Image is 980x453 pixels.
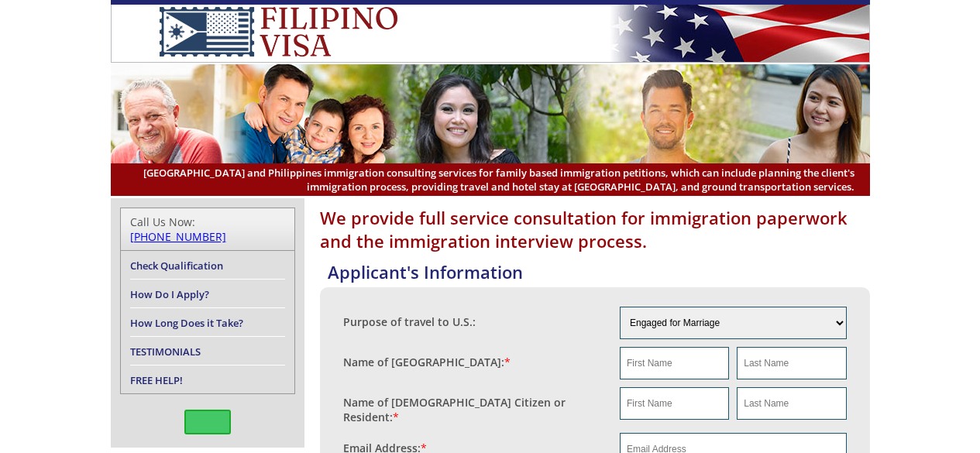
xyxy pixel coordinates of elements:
input: First Name [620,347,729,379]
input: Last Name [737,347,846,379]
a: How Do I Apply? [130,287,209,301]
label: Purpose of travel to U.S.: [343,314,476,329]
h1: We provide full service consultation for immigration paperwork and the immigration interview proc... [320,206,870,252]
a: How Long Does it Take? [130,316,243,330]
label: Name of [GEOGRAPHIC_DATA]: [343,355,511,369]
div: Call Us Now: [130,214,285,244]
a: TESTIMONIALS [130,345,201,359]
a: Check Qualification [130,259,223,273]
label: Name of [DEMOGRAPHIC_DATA] Citizen or Resident: [343,395,605,424]
a: FREE HELP! [130,373,183,387]
a: [PHONE_NUMBER] [130,229,226,244]
span: [GEOGRAPHIC_DATA] and Philippines immigration consulting services for family based immigration pe... [126,166,854,194]
input: Last Name [737,387,846,420]
h4: Applicant's Information [328,260,870,283]
input: First Name [620,387,729,420]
